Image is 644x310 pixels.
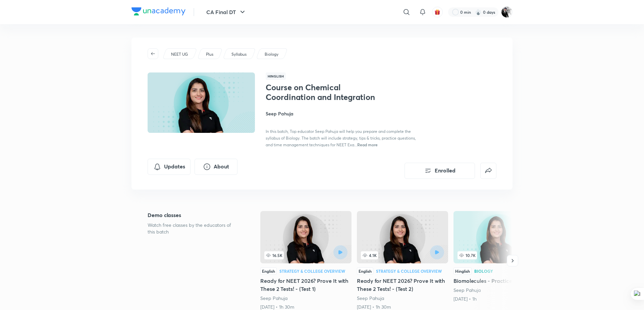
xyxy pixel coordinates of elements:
[230,51,248,57] a: Syllabus
[357,267,373,275] div: English
[480,163,496,179] button: false
[260,267,277,275] div: English
[206,51,213,57] p: Plus
[453,287,545,294] div: Seep Pahuja
[202,5,251,19] button: CA Final DT
[131,7,185,17] a: Company Logo
[357,277,448,293] h5: Ready for NEET 2026? Prove It with These 2 Tests! - (Test 2)
[266,72,286,80] span: Hinglish
[357,295,384,301] a: Seep Pahuja
[357,295,448,302] div: Seep Pahuja
[148,222,239,235] p: Watch free classes by the educators of this batch
[475,9,482,15] img: streak
[171,51,188,57] p: NEET UG
[148,159,191,175] button: Updates
[260,295,352,302] div: Seep Pahuja
[434,9,440,15] img: avatar
[260,295,287,301] a: Seep Pahuja
[405,163,475,179] button: Enrolled
[264,251,284,259] span: 16.5K
[453,267,472,275] div: Hinglish
[376,269,442,273] div: Strategy & College Overview
[131,7,185,15] img: Company Logo
[265,51,278,57] p: Biology
[170,51,189,57] a: NEET UG
[195,159,237,175] button: About
[205,51,215,57] a: Plus
[501,6,513,18] img: Nagesh M
[458,251,477,259] span: 10.7K
[148,211,239,219] h5: Demo classes
[453,287,481,293] a: Seep Pahuja
[453,296,545,302] div: 8th Sept • 1h
[266,110,416,117] h4: Seep Pahuja
[453,277,545,285] h5: Biomolecules - Practice Session
[361,251,378,259] span: 4.1K
[453,211,545,302] a: Biomolecules - Practice Session
[231,51,247,57] p: Syllabus
[260,277,352,293] h5: Ready for NEET 2026? Prove It with These 2 Tests! - (Test 1)
[266,83,375,102] h1: Course on Chemical Coordination and Integration
[357,142,378,147] span: Read more
[147,72,256,134] img: Thumbnail
[432,7,443,17] button: avatar
[266,129,416,147] span: In this batch, Top educator Seep Pahuja will help you prepare and complete the syllabus of Biolog...
[453,211,545,302] a: 10.7KHinglishBiologyBiomolecules - Practice SessionSeep Pahuja[DATE] • 1h
[279,269,345,273] div: Strategy & College Overview
[264,51,280,57] a: Biology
